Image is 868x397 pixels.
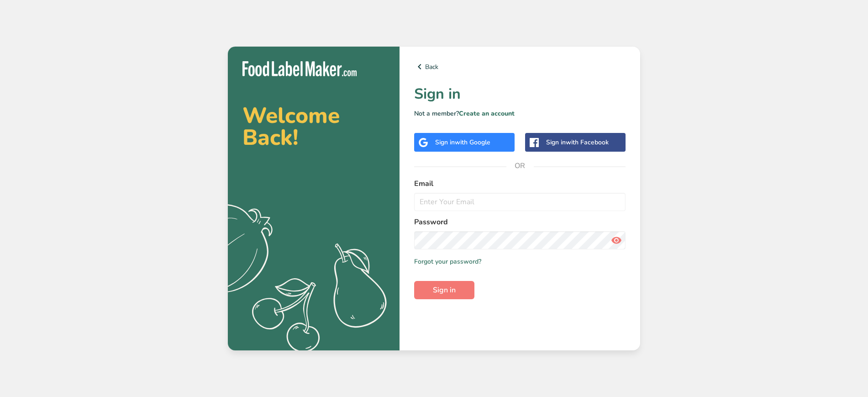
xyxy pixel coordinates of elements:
[414,178,626,189] label: Email
[414,109,626,118] p: Not a member?
[414,281,474,299] button: Sign in
[546,138,609,147] div: Sign in
[414,193,626,211] input: Enter Your Email
[414,257,481,266] a: Forgot your password?
[414,217,626,228] label: Password
[414,61,626,72] a: Back
[433,285,456,296] span: Sign in
[242,105,385,148] h2: Welcome Back!
[506,152,534,180] span: OR
[455,138,490,147] span: with Google
[414,83,626,105] h1: Sign in
[242,61,357,76] img: Food Label Maker
[566,138,609,147] span: with Facebook
[459,109,515,118] a: Create an account
[435,138,490,147] div: Sign in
